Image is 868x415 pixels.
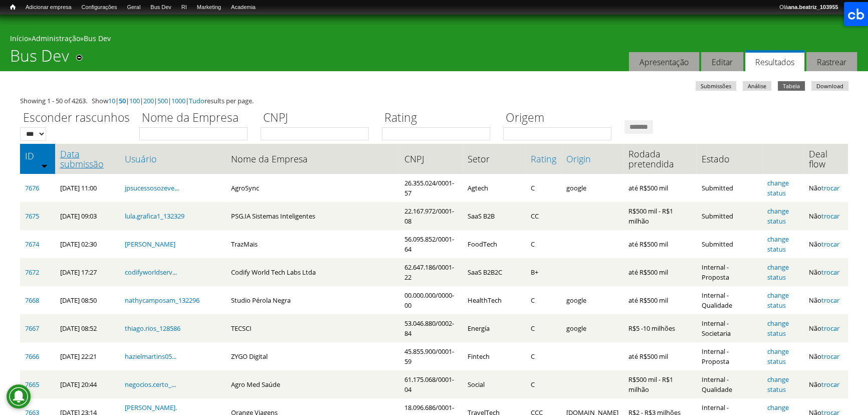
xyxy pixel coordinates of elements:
td: google [561,174,623,202]
a: Rastrear [806,52,857,72]
td: SaaS B2B2C [463,258,526,286]
td: Submitted [697,174,763,202]
a: 50 [119,96,126,105]
td: Internal - Qualidade [697,370,763,398]
td: FoodTech [463,230,526,258]
a: nathycamposam_132296 [125,296,199,305]
td: C [526,286,561,314]
a: Editar [701,52,743,72]
a: Administração [32,34,80,43]
td: Social [463,370,526,398]
td: [DATE] 22:21 [55,342,120,370]
a: Usuário [125,154,221,164]
td: até R$500 mil [623,174,697,202]
td: [DATE] 08:52 [55,314,120,342]
th: Setor [463,144,526,174]
a: Início [10,34,28,43]
a: Resultados [745,50,804,72]
td: HealthTech [463,286,526,314]
th: Rodada pretendida [623,144,697,174]
a: Download [811,81,848,91]
td: R$500 mil - R$1 milhão [623,370,697,398]
td: [DATE] 02:30 [55,230,120,258]
a: change status [767,178,789,197]
td: Internal - Societaria [697,314,763,342]
td: C [526,174,561,202]
a: hazielmartins05... [125,352,176,361]
td: até R$500 mil [623,286,697,314]
td: C [526,230,561,258]
td: Internal - Qualidade [697,286,763,314]
a: Adicionar empresa [21,3,77,13]
td: TECSCI [226,314,399,342]
td: [DATE] 09:03 [55,202,120,230]
td: Codify World Tech Labs Ltda [226,258,399,286]
th: Nome da Empresa [226,144,399,174]
td: até R$500 mil [623,230,697,258]
img: ordem crescente [41,162,48,169]
a: 7666 [25,352,39,361]
a: change status [767,263,789,282]
td: B+ [526,258,561,286]
td: C [526,370,561,398]
a: change status [767,375,789,394]
a: 500 [157,96,168,105]
td: 61.175.068/0001-04 [399,370,463,398]
a: Origin [566,154,618,164]
td: até R$500 mil [623,258,697,286]
a: 10 [108,96,115,105]
td: [DATE] 17:27 [55,258,120,286]
td: Agro Med Saúde [226,370,399,398]
th: CNPJ [399,144,463,174]
a: negocios.certo_... [125,380,176,389]
a: Submissões [696,81,736,91]
td: R$500 mil - R$1 milhão [623,202,697,230]
a: Bus Dev [84,34,111,43]
td: Submitted [697,230,763,258]
td: R$5 -10 milhões [623,314,697,342]
td: Não [804,314,848,342]
a: trocar [821,296,839,305]
td: google [561,286,623,314]
a: 7672 [25,268,39,277]
td: Não [804,370,848,398]
a: Tudo [189,96,204,105]
a: trocar [821,240,839,249]
a: trocar [821,324,839,333]
td: 45.855.900/0001-59 [399,342,463,370]
a: Data submissão [60,149,115,169]
td: [DATE] 20:44 [55,370,120,398]
td: google [561,314,623,342]
td: PSG.IA Sistemas Inteligentes [226,202,399,230]
td: C [526,342,561,370]
td: Não [804,342,848,370]
label: CNPJ [261,109,375,127]
td: Não [804,174,848,202]
a: RI [176,3,192,13]
th: Estado [697,144,763,174]
h1: Bus Dev [10,46,69,71]
a: Tabela [778,81,805,91]
a: jpsucessosozeve... [125,183,179,192]
td: Energía [463,314,526,342]
div: » » [10,34,858,46]
td: [DATE] 11:00 [55,174,120,202]
a: Análise [743,81,771,91]
td: Agtech [463,174,526,202]
a: Início [5,3,21,12]
a: trocar [821,352,839,361]
a: thiago.rios_128586 [125,324,180,333]
div: Showing 1 - 50 of 4263. Show | | | | | | results per page. [20,96,848,106]
td: Internal - Proposta [697,342,763,370]
a: 7674 [25,240,39,249]
a: trocar [821,212,839,221]
td: 62.647.186/0001-22 [399,258,463,286]
a: Oláana.beatriz_103955 [774,3,843,13]
a: [PERSON_NAME] [125,240,175,249]
a: ID [25,151,50,161]
a: 7665 [25,380,39,389]
a: Bus Dev [145,3,176,13]
a: 7667 [25,324,39,333]
td: [DATE] 08:50 [55,286,120,314]
a: 7676 [25,183,39,192]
